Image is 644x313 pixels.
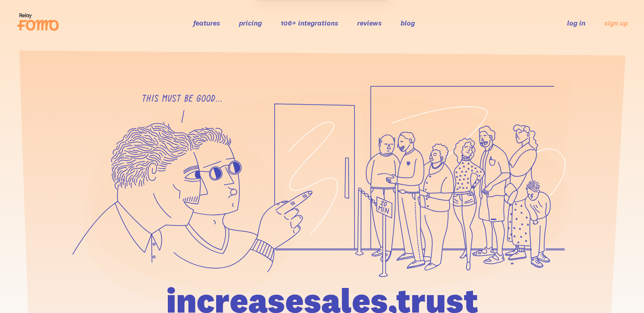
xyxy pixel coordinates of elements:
a: pricing [239,18,262,27]
a: features [193,18,220,27]
a: sign up [604,18,628,28]
a: blog [401,18,415,27]
a: log in [567,18,585,27]
a: 106+ integrations [281,18,338,27]
a: reviews [357,18,382,27]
